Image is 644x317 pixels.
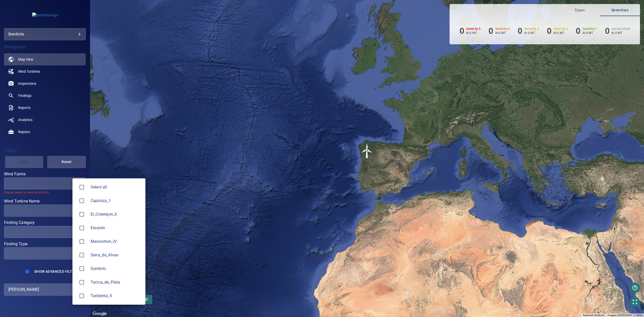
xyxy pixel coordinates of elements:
[91,198,141,204] div: Wind Farms Capiruza_1
[91,239,141,245] div: Wind Farms Maranchon_IV
[91,211,141,217] div: Wind Farms El_Coterejon_II
[76,263,87,274] span: Sombrio
[91,266,141,272] div: Wind Farms Sombrio
[76,250,87,260] span: Serra_do_Alvao
[91,198,141,204] span: Capiruza_1
[91,266,141,272] span: Sombrio
[91,225,141,231] div: Wind Farms Escalon
[91,252,141,258] div: Wind Farms Serra_do_Alvao
[91,279,141,285] span: Tacica_de_Plata
[91,239,141,245] span: Maranchon_IV
[76,291,87,301] span: Tardienta_II
[76,209,87,220] span: El_Coterejon_II
[76,195,87,206] span: Capiruza_1
[91,225,141,231] span: Escalon
[91,293,141,299] div: Wind Farms Tardienta_II
[91,279,141,285] div: Wind Farms Tacica_de_Plata
[91,184,141,190] span: Select all
[76,277,87,288] span: Tacica_de_Plata
[91,211,141,217] span: El_Coterejon_II
[91,293,141,299] span: Tardienta_II
[76,236,87,247] span: Maranchon_IV
[76,223,87,233] span: Escalon
[91,252,141,258] span: Serra_do_Alvao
